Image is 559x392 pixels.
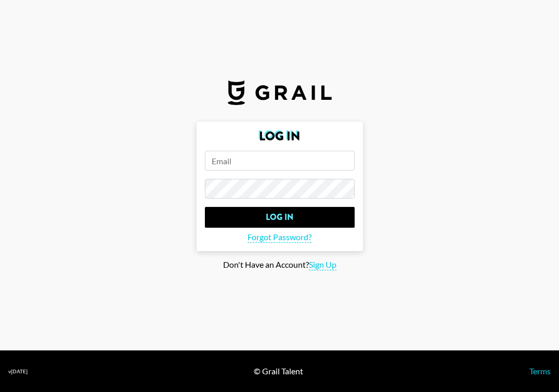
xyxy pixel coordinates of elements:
[248,232,311,243] span: Forgot Password?
[205,207,355,228] input: Log In
[8,259,551,270] div: Don't Have an Account?
[254,366,303,376] div: © Grail Talent
[205,130,355,142] h2: Log In
[529,366,551,376] a: Terms
[8,368,28,375] div: v [DATE]
[309,259,336,270] span: Sign Up
[205,151,355,171] input: Email
[228,80,332,105] img: Grail Talent Logo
